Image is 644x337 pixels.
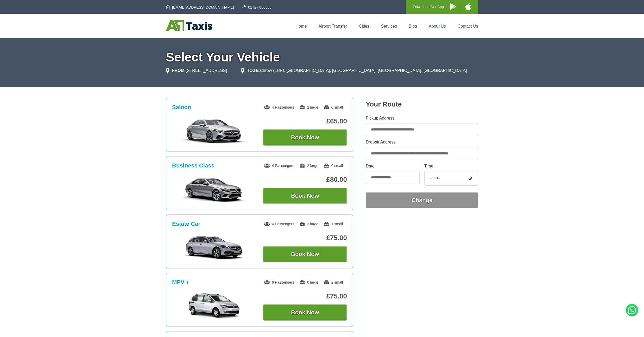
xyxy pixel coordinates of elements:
h3: MPV + [172,279,190,286]
span: 0 small [324,164,343,168]
p: £75.00 [263,292,347,300]
p: £65.00 [263,117,347,125]
h1: Select Your Vehicle [166,51,478,64]
p: £75.00 [263,234,347,242]
a: Blog [409,24,417,28]
strong: FROM: [172,68,186,73]
img: Business Class [175,176,253,202]
span: 0 large [299,280,318,284]
img: A1 Taxis Android App [450,3,456,10]
span: 2 large [299,164,318,168]
a: About Us [429,24,446,28]
img: MPV + [175,293,253,319]
h3: Business Class [172,162,214,169]
button: Change [366,192,478,208]
p: £80.00 [263,176,347,184]
label: Pickup Address [366,116,478,120]
span: 3 large [299,222,318,226]
h2: Your Route [366,100,478,108]
button: Book Now [263,129,347,146]
span: 4 Passengers [264,105,294,109]
li: [STREET_ADDRESS] [166,67,227,74]
img: A1 Taxis iPhone App [465,3,471,10]
h3: Saloon [172,104,191,111]
span: 4 Passengers [264,164,294,168]
strong: TO: [247,68,254,73]
a: Cities [359,24,369,28]
a: Contact Us [458,24,478,28]
span: 4 Passengers [264,222,294,226]
img: Estate Car [175,235,253,261]
a: 01727 866666 [242,5,272,10]
h3: Estate Car [172,221,200,227]
a: [EMAIL_ADDRESS][DOMAIN_NAME] [166,5,234,10]
p: Download Our App [413,4,444,10]
button: Book Now [263,188,347,204]
button: Book Now [263,246,347,262]
li: Heathrow (LHR), [GEOGRAPHIC_DATA], [GEOGRAPHIC_DATA], [GEOGRAPHIC_DATA], [GEOGRAPHIC_DATA] [241,67,467,74]
img: Saloon [175,118,253,144]
span: 6 Passengers [264,280,294,284]
span: 2 large [299,105,318,109]
button: Book Now [263,304,347,321]
span: 2 small [324,280,343,284]
label: Dropoff Address [366,140,478,144]
span: 0 small [324,105,343,109]
a: Home [296,24,307,28]
a: Airport Transfer [318,24,347,28]
label: Time [424,164,478,168]
a: Services [381,24,397,28]
label: Date [366,164,420,168]
img: A1 Taxis St Albans LTD [166,20,212,31]
span: 1 small [324,222,343,226]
